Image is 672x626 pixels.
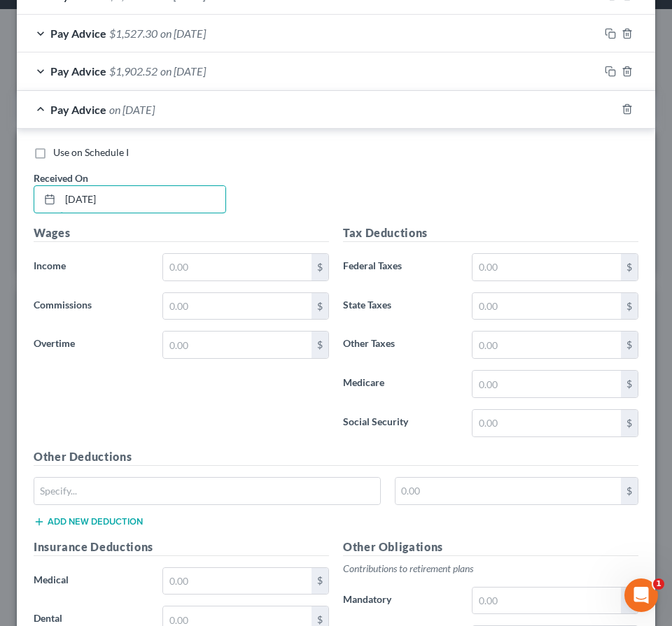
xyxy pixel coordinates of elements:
[621,410,638,436] div: $
[34,172,88,184] span: Received On
[336,331,465,359] label: Other Taxes
[621,478,638,504] div: $
[34,539,329,556] h5: Insurance Deductions
[163,293,311,320] input: 0.00
[336,370,465,398] label: Medicare
[34,448,638,466] h5: Other Deductions
[50,27,106,40] span: Pay Advice
[109,103,155,116] span: on [DATE]
[27,292,155,320] label: Commissions
[621,332,638,358] div: $
[34,516,143,527] button: Add new deduction
[163,332,311,358] input: 0.00
[621,254,638,280] div: $
[624,578,658,612] iframe: Intercom live chat
[53,146,129,158] span: Use on Schedule I
[34,259,66,271] span: Income
[163,254,311,280] input: 0.00
[621,371,638,397] div: $
[472,410,621,436] input: 0.00
[621,588,638,614] div: $
[621,293,638,320] div: $
[50,64,106,78] span: Pay Advice
[336,292,465,320] label: State Taxes
[34,478,380,504] input: Specify...
[336,587,465,615] label: Mandatory
[311,568,328,595] div: $
[472,332,621,358] input: 0.00
[311,293,328,320] div: $
[160,64,206,78] span: on [DATE]
[395,478,621,504] input: 0.00
[343,539,638,556] h5: Other Obligations
[472,293,621,320] input: 0.00
[311,332,328,358] div: $
[50,103,106,116] span: Pay Advice
[60,186,225,213] input: MM/DD/YYYY
[472,588,621,614] input: 0.00
[109,64,157,78] span: $1,902.52
[343,225,638,242] h5: Tax Deductions
[27,567,155,595] label: Medical
[163,568,311,595] input: 0.00
[336,253,465,281] label: Federal Taxes
[343,562,638,576] p: Contributions to retirement plans
[160,27,206,40] span: on [DATE]
[27,331,155,359] label: Overtime
[472,254,621,280] input: 0.00
[472,371,621,397] input: 0.00
[653,578,664,590] span: 1
[336,409,465,437] label: Social Security
[34,225,329,242] h5: Wages
[311,254,328,280] div: $
[109,27,157,40] span: $1,527.30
